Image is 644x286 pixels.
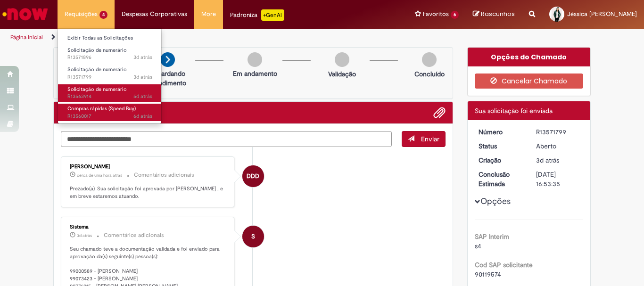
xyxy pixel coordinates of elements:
[481,9,515,18] span: Rascunhos
[104,231,164,239] small: Comentários adicionais
[335,52,349,67] img: img-circle-grey.png
[70,224,227,230] div: Sistema
[536,127,580,137] div: R13571799
[58,45,162,63] a: Aberto R13571896 : Solicitação de numerário
[423,9,449,19] span: Favoritos
[58,65,162,82] a: Aberto R13571799 : Solicitação de numerário
[422,52,437,67] img: img-circle-grey.png
[122,9,187,19] span: Despesas Corporativas
[251,225,255,248] span: S
[471,127,529,137] dt: Número
[567,10,637,18] span: Jéssica [PERSON_NAME]
[248,52,262,67] img: img-circle-grey.png
[67,105,136,112] span: Compras rápidas (Speed Buy)
[471,155,529,165] dt: Criação
[451,11,459,19] span: 6
[261,9,284,21] p: +GenAi
[67,93,152,100] span: R13563914
[1,5,50,24] img: ServiceNow
[536,170,580,188] div: [DATE] 16:53:35
[475,232,509,241] b: SAP Interim
[433,106,446,119] button: Adicionar anexos
[65,9,98,19] span: Requisições
[242,226,264,247] div: System
[67,66,127,73] span: Solicitação de numerário
[58,84,162,102] a: Aberto R13563914 : Solicitação de numerário
[67,86,127,93] span: Solicitação de numerário
[468,48,591,66] div: Opções do Chamado
[328,69,356,79] p: Validação
[67,113,152,120] span: R13560017
[201,9,216,19] span: More
[10,33,43,41] a: Página inicial
[536,156,559,164] span: 3d atrás
[402,131,446,147] button: Enviar
[421,135,439,143] span: Enviar
[133,113,152,120] span: 6d atrás
[67,74,152,81] span: R13571799
[471,170,529,188] dt: Conclusão Estimada
[70,185,227,200] p: Prezado(a), Sua solicitação foi aprovada por [PERSON_NAME] , e em breve estaremos atuando.
[70,164,227,170] div: [PERSON_NAME]
[58,28,162,124] ul: Requisições
[233,69,277,78] p: Em andamento
[160,52,175,67] img: arrow-next.png
[475,106,553,115] span: Sua solicitação foi enviada
[536,155,580,165] div: 26/09/2025 16:53:32
[133,113,152,120] time: 23/09/2025 15:55:41
[134,171,194,179] small: Comentários adicionais
[247,165,259,188] span: DDD
[230,9,284,21] div: Padroniza
[133,93,152,100] time: 24/09/2025 16:12:26
[133,74,152,81] time: 26/09/2025 16:53:33
[58,33,162,43] a: Exibir Todas as Solicitações
[242,165,264,187] div: Daniela De Domenico Florencio
[77,172,122,178] span: cerca de uma hora atrás
[475,261,533,269] b: Cod SAP solicitante
[67,54,152,61] span: R13571896
[475,74,584,89] button: Cancelar Chamado
[475,270,501,278] span: 90119574
[471,141,529,151] dt: Status
[58,104,162,121] a: Aberto R13560017 : Compras rápidas (Speed Buy)
[67,47,127,54] span: Solicitação de numerário
[145,69,190,88] p: Aguardando atendimento
[133,54,152,61] time: 26/09/2025 17:04:00
[133,93,152,100] span: 5d atrás
[536,156,559,164] time: 26/09/2025 16:53:32
[475,242,481,250] span: s4
[99,11,107,19] span: 4
[133,74,152,81] span: 3d atrás
[133,54,152,61] span: 3d atrás
[77,233,92,238] span: 3d atrás
[77,172,122,178] time: 29/09/2025 07:59:00
[61,131,392,147] textarea: Digite sua mensagem aqui...
[536,141,580,151] div: Aberto
[7,29,422,46] ul: Trilhas de página
[473,10,515,19] a: Rascunhos
[414,69,445,79] p: Concluído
